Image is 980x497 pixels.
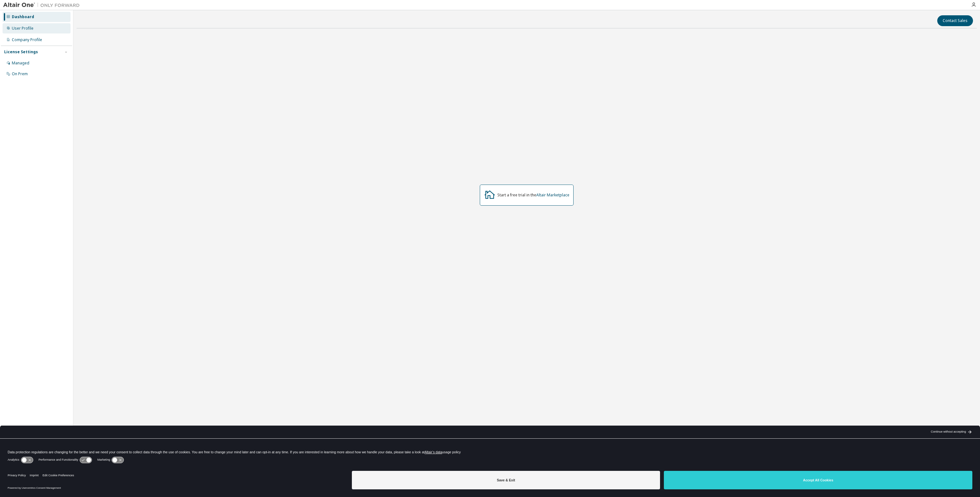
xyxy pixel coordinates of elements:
a: Altair Marketplace [536,192,569,198]
div: On Prem [12,71,28,77]
div: Dashboard [12,14,34,19]
div: Company Profile [12,37,42,42]
div: User Profile [12,26,33,31]
div: Start a free trial in the [497,193,569,198]
div: License Settings [4,49,38,55]
img: Altair One [3,2,83,8]
div: Managed [12,61,29,66]
button: Contact Sales [937,15,973,26]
